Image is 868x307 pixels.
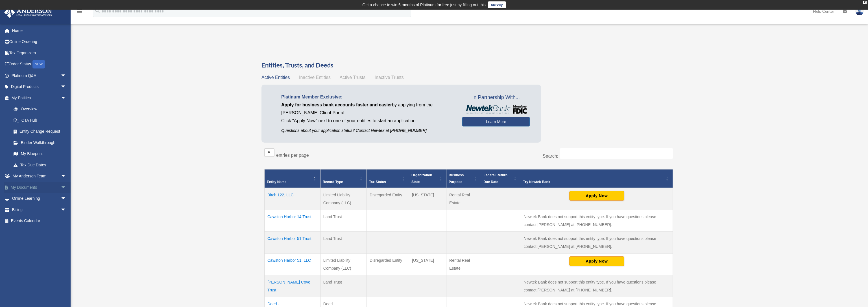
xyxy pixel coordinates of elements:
td: Cawston Harbor 51, LLC [265,253,320,275]
i: menu [76,8,83,15]
a: My Entitiesarrow_drop_down [4,92,72,104]
p: by applying from the [PERSON_NAME] Client Portal. [281,101,454,117]
span: Apply for business bank accounts faster and easier [281,102,392,107]
td: Cawston Harbor 14 Trust [265,210,320,231]
button: Apply Now [569,256,624,266]
a: Billingarrow_drop_down [4,204,75,215]
a: Tax Due Dates [8,159,72,171]
img: Anderson Advisors Platinum Portal [3,7,54,18]
th: Tax Status: Activate to sort [367,169,409,188]
p: Platinum Member Exclusive: [281,93,454,101]
span: Entity Name [267,180,286,184]
td: Disregarded Entity [367,188,409,210]
span: In Partnership With... [462,93,530,102]
a: Tax Organizers [4,47,75,59]
th: Business Purpose: Activate to sort [446,169,481,188]
a: Digital Productsarrow_drop_down [4,81,75,93]
span: arrow_drop_down [61,182,72,193]
div: NEW [32,60,45,68]
td: Disregarded Entity [367,253,409,275]
th: Entity Name: Activate to invert sorting [265,169,320,188]
a: Home [4,25,75,36]
a: survey [488,1,506,8]
p: Click "Apply Now" next to one of your entities to start an application. [281,117,454,125]
td: [US_STATE] [409,253,446,275]
a: My Anderson Teamarrow_drop_down [4,171,75,182]
td: Newtek Bank does not support this entity type. If you have questions please contact [PERSON_NAME]... [521,210,673,231]
td: [PERSON_NAME] Cove Trust [265,275,320,297]
td: Newtek Bank does not support this entity type. If you have questions please contact [PERSON_NAME]... [521,231,673,253]
td: Limited Liability Company (LLC) [320,188,367,210]
a: menu [76,10,83,15]
td: Cawston Harbor 51 Trust [265,231,320,253]
span: Active Trusts [340,75,366,80]
span: Tax Status [369,180,386,184]
th: Organization State: Activate to sort [409,169,446,188]
span: Federal Return Due Date [483,173,507,184]
h3: Entities, Trusts, and Deeds [261,61,676,70]
a: My Documentsarrow_drop_down [4,182,75,193]
a: Overview [8,104,69,115]
span: arrow_drop_down [61,193,72,205]
a: Platinum Q&Aarrow_drop_down [4,70,75,81]
p: Questions about your application status? Contact Newtek at [PHONE_NUMBER] [281,127,454,134]
td: Birch 122, LLC [265,188,320,210]
td: Limited Liability Company (LLC) [320,253,367,275]
span: Active Entities [261,75,290,80]
th: Record Type: Activate to sort [320,169,367,188]
span: arrow_drop_down [61,81,72,93]
div: Try Newtek Bank [523,179,664,185]
div: Get a chance to win 6 months of Platinum for free just by filling out this [362,1,486,8]
label: Search: [543,154,558,158]
a: Binder Walkthrough [8,137,72,148]
img: NewtekBankLogoSM.png [465,105,527,114]
span: arrow_drop_down [61,171,72,182]
a: Entity Change Request [8,126,72,137]
td: Rental Real Estate [446,188,481,210]
td: Land Trust [320,231,367,253]
label: entries per page [276,153,309,158]
th: Try Newtek Bank : Activate to sort [521,169,673,188]
a: Learn More [462,117,530,126]
span: arrow_drop_down [61,204,72,216]
div: close [863,1,867,4]
th: Federal Return Due Date: Activate to sort [481,169,521,188]
span: Organization State [411,173,432,184]
td: Newtek Bank does not support this entity type. If you have questions please contact [PERSON_NAME]... [521,275,673,297]
span: Inactive Trusts [375,75,404,80]
a: My Blueprint [8,148,72,160]
i: search [94,8,101,14]
td: Rental Real Estate [446,253,481,275]
td: Land Trust [320,275,367,297]
span: Business Purpose [449,173,464,184]
a: Online Ordering [4,36,75,48]
a: Events Calendar [4,215,75,227]
a: CTA Hub [8,115,72,126]
td: Land Trust [320,210,367,231]
a: Online Learningarrow_drop_down [4,193,75,204]
a: Order StatusNEW [4,59,75,70]
img: User Pic [855,7,864,15]
span: arrow_drop_down [61,92,72,104]
button: Apply Now [569,191,624,201]
td: [US_STATE] [409,188,446,210]
span: arrow_drop_down [61,70,72,81]
span: Record Type [323,180,343,184]
span: Inactive Entities [299,75,331,80]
